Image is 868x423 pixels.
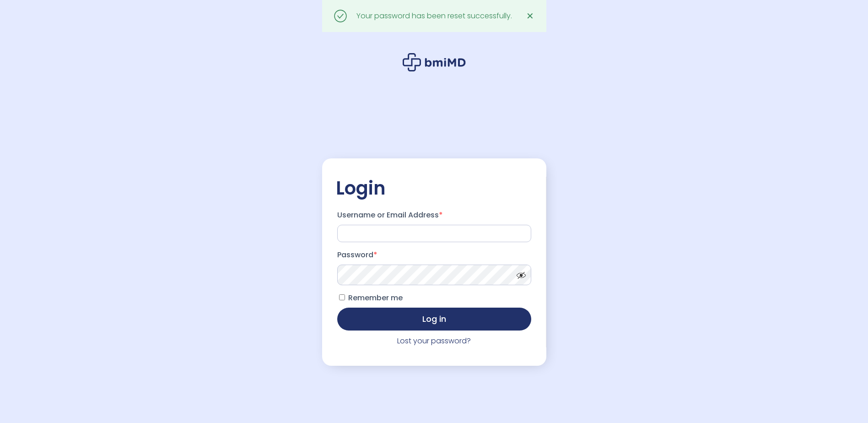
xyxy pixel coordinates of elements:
input: Remember me [339,294,345,300]
h2: Login [336,177,533,200]
button: Log in [337,308,531,331]
label: Password [337,248,531,262]
a: Lost your password? [397,336,471,346]
span: ✕ [526,10,534,22]
span: Remember me [348,293,403,303]
div: Your password has been reset successfully. [356,10,512,22]
a: ✕ [521,7,539,25]
label: Username or Email Address [337,208,531,222]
